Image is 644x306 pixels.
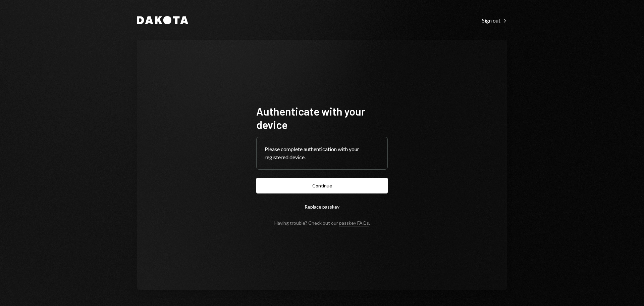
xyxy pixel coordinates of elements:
[482,17,507,24] div: Sign out
[256,199,388,215] button: Replace passkey
[482,16,507,24] a: Sign out
[339,220,369,226] a: passkey FAQs
[256,104,388,131] h1: Authenticate with your device
[274,220,370,226] div: Having trouble? Check out our .
[265,145,379,161] div: Please complete authentication with your registered device.
[256,178,388,193] button: Continue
